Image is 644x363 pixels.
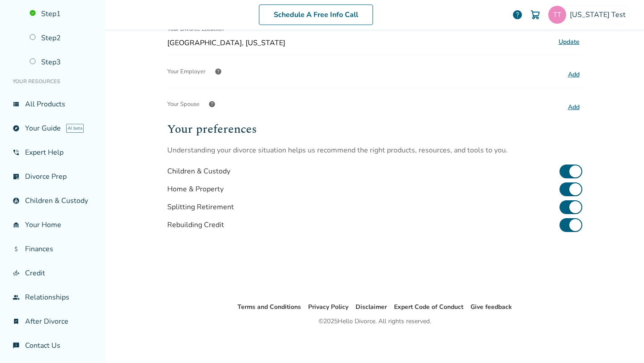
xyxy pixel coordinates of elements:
li: Disclaimer [356,302,387,312]
a: Step2 [24,28,98,48]
a: account_childChildren & Custody [7,190,98,211]
img: Cart [530,9,541,20]
a: Step1 [24,4,98,24]
span: explore [13,125,20,132]
span: view_list [13,101,20,108]
a: view_listAll Products [7,94,98,114]
li: Give feedback [470,302,512,312]
button: Update [556,36,582,48]
span: Your Employer [167,63,206,80]
span: [US_STATE] Test [570,10,629,20]
h2: Your preferences [167,120,582,138]
span: help [208,101,216,108]
a: Privacy Policy [308,303,348,311]
div: Home & Property [167,184,224,194]
span: Your Spouse [167,95,199,113]
a: finance_modeCredit [7,263,98,283]
div: Rebuilding Credit [167,220,224,230]
span: garage_home [13,221,20,228]
a: help [512,9,523,20]
span: finance_mode [13,270,20,277]
li: Your Resources [7,72,98,90]
span: group [13,294,20,301]
a: Terms and Conditions [237,303,301,311]
a: garage_homeYour Home [7,215,98,235]
a: chat_infoContact Us [7,335,98,356]
button: Add [565,69,582,80]
span: account_child [13,197,20,204]
span: chat_info [13,342,20,349]
div: Children & Custody [167,166,230,176]
a: Schedule A Free Info Call [259,4,373,25]
div: Splitting Retirement [167,202,234,212]
a: groupRelationships [7,287,98,308]
a: bookmark_checkAfter Divorce [7,311,98,332]
iframe: Chat Widget [599,320,644,363]
span: help [215,68,222,75]
a: Expert Code of Conduct [394,303,463,311]
a: exploreYour GuideAI beta [7,118,98,139]
a: list_alt_checkDivorce Prep [7,166,98,187]
a: attach_moneyFinances [7,239,98,259]
span: bookmark_check [13,318,20,325]
img: hehaba4806@colimarl.com [548,6,566,24]
span: AI beta [66,124,84,133]
p: Understanding your divorce situation helps us recommend the right products, resources, and tools ... [167,145,582,155]
span: attach_money [13,245,20,253]
span: phone_in_talk [13,149,20,156]
a: phone_in_talkExpert Help [7,142,98,163]
span: list_alt_check [13,173,20,180]
div: © 2025 Hello Divorce. All rights reserved. [318,316,431,327]
button: Add [565,101,582,113]
a: Step3 [24,52,98,72]
span: [GEOGRAPHIC_DATA], [US_STATE] [167,38,552,48]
